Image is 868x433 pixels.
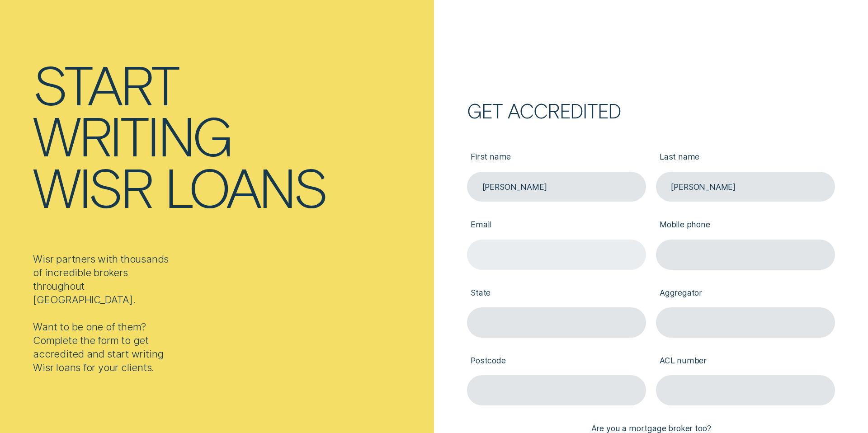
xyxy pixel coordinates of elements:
[33,58,178,109] div: Start
[33,160,151,212] div: Wisr
[165,160,326,212] div: loans
[467,280,646,307] label: State
[656,144,835,171] label: Last name
[33,58,429,212] h1: Start writing Wisr loans
[467,144,646,171] label: First name
[467,103,835,118] h2: Get accredited
[656,212,835,240] label: Mobile phone
[33,252,174,374] div: Wisr partners with thousands of incredible brokers throughout [GEOGRAPHIC_DATA]. Want to be one o...
[467,212,646,240] label: Email
[656,348,835,375] label: ACL number
[656,280,835,307] label: Aggregator
[33,109,231,160] div: writing
[467,348,646,375] label: Postcode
